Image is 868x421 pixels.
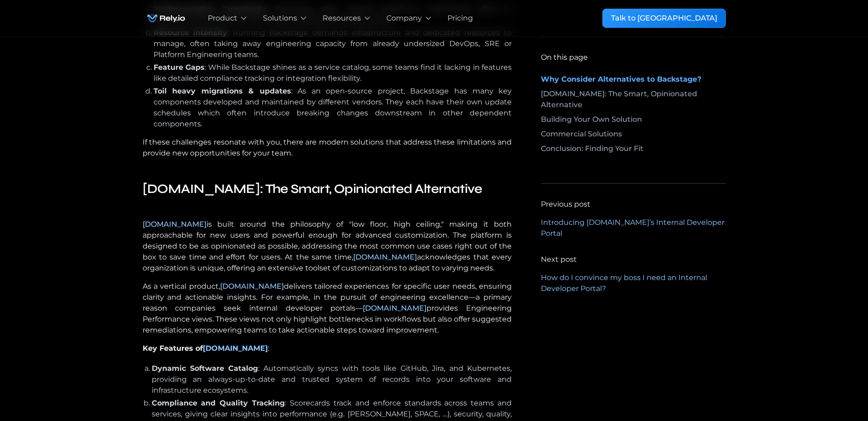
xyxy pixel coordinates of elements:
a: Introducing [DOMAIN_NAME]’s Internal Developer Portal [541,217,725,239]
div: Next post [541,254,577,265]
div: Solutions [263,13,297,24]
div: Product [208,13,237,24]
div: On this page [541,52,588,63]
a: How do I convince my boss I need an Internal Developer Portal? [541,272,725,294]
a: [DOMAIN_NAME] [220,282,284,291]
a: Why Consider Alternatives to Backstage? [541,74,725,88]
a: Pricing [447,13,473,24]
a: [DOMAIN_NAME]: The Smart, Opinionated Alternative [541,88,725,114]
a: [DOMAIN_NAME] [353,253,417,261]
a: home [143,9,190,27]
li: : Running Backstage demands infrastructure and dedicated resources to manage, often taking away e... [154,27,512,60]
div: Talk to [GEOGRAPHIC_DATA] [611,13,717,24]
a: Talk to [GEOGRAPHIC_DATA] [602,9,726,28]
strong: Key Features of [143,344,203,353]
strong: Compliance and Quality Tracking [152,399,285,407]
div: Previous post [541,199,591,210]
div: Company [386,13,422,24]
strong: Toil heavy migrations & updates [154,87,291,95]
a: [DOMAIN_NAME] [203,344,268,353]
li: : Automatically syncs with tools like GitHub, Jira, and Kubernetes, providing an always-up-to-dat... [152,363,512,396]
strong: Feature Gaps [154,63,205,72]
strong: Dynamic Software Catalog [152,364,258,373]
a: [DOMAIN_NAME] [143,220,206,229]
li: : As an open-source project, Backstage has many key components developed and maintained by differ... [154,86,512,130]
a: [DOMAIN_NAME] [363,304,426,312]
img: Rely.io logo [143,9,190,27]
li: : While Backstage shines as a service catalog, some teams find it lacking in features like detail... [154,62,512,84]
p: : [143,343,512,354]
iframe: Chatbot [808,361,855,408]
div: Resources [323,13,361,24]
p: If these challenges resonate with you, there are modern solutions that address these limitations ... [143,137,512,159]
a: Conclusion: Finding Your Fit [541,143,725,158]
h4: [DOMAIN_NAME]: The Smart, Opinionated Alternative [143,181,512,197]
a: Commercial Solutions [541,129,725,143]
p: is built around the philosophy of "low floor, high ceiling," making it both approachable for new ... [143,219,512,274]
p: As a vertical product, delivers tailored experiences for specific user needs, ensuring clarity an... [143,281,512,336]
a: Building Your Own Solution [541,114,725,129]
